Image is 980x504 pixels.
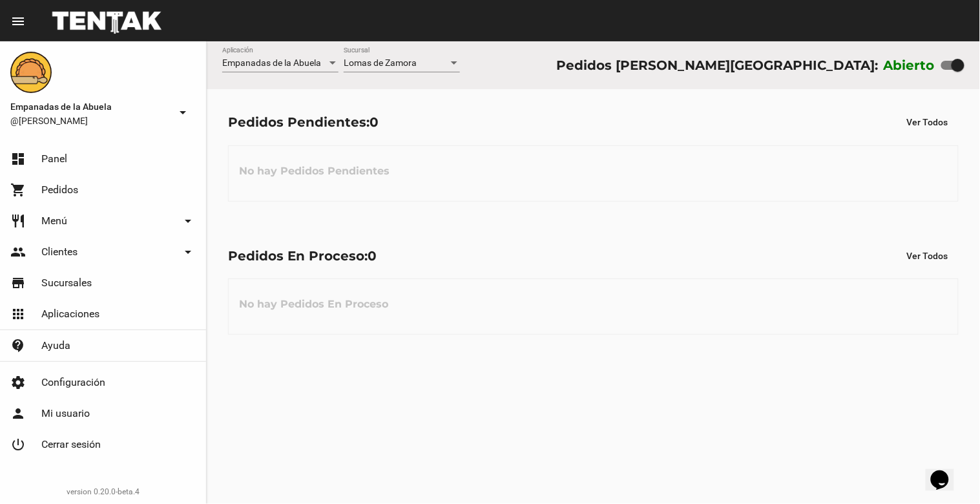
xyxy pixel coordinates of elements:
[175,105,191,120] mat-icon: arrow_drop_down
[10,485,196,498] div: version 0.20.0-beta.4
[10,244,26,260] mat-icon: people
[897,244,959,268] button: Ver Todos
[41,339,70,352] span: Ayuda
[907,251,948,261] span: Ver Todos
[556,55,878,76] div: Pedidos [PERSON_NAME][GEOGRAPHIC_DATA]:
[10,114,170,127] span: @[PERSON_NAME]
[41,438,101,451] span: Cerrar sesión
[10,213,26,229] mat-icon: restaurant
[10,151,26,167] mat-icon: dashboard
[884,55,935,76] label: Abierto
[10,52,52,93] img: f0136945-ed32-4f7c-91e3-a375bc4bb2c5.png
[228,112,379,132] div: Pedidos Pendientes:
[368,248,377,264] span: 0
[180,213,196,229] mat-icon: arrow_drop_down
[907,117,948,127] span: Ver Todos
[370,114,379,130] span: 0
[10,275,26,291] mat-icon: store
[10,437,26,452] mat-icon: power_settings_new
[10,375,26,390] mat-icon: settings
[41,376,105,389] span: Configuración
[228,246,377,266] div: Pedidos En Proceso:
[41,308,99,320] span: Aplicaciones
[10,406,26,421] mat-icon: person
[897,110,959,134] button: Ver Todos
[41,215,67,227] span: Menú
[41,407,90,420] span: Mi usuario
[41,152,67,165] span: Panel
[344,58,417,68] span: Lomas de Zamora
[41,184,78,196] span: Pedidos
[222,58,321,68] span: Empanadas de la Abuela
[926,452,967,491] iframe: chat widget
[10,338,26,353] mat-icon: contact_support
[10,99,170,114] span: Empanadas de la Abuela
[10,306,26,322] mat-icon: apps
[229,152,400,191] h3: No hay Pedidos Pendientes
[10,14,26,29] mat-icon: menu
[229,285,399,324] h3: No hay Pedidos En Proceso
[10,182,26,198] mat-icon: shopping_cart
[180,244,196,260] mat-icon: arrow_drop_down
[41,277,92,289] span: Sucursales
[41,246,78,258] span: Clientes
